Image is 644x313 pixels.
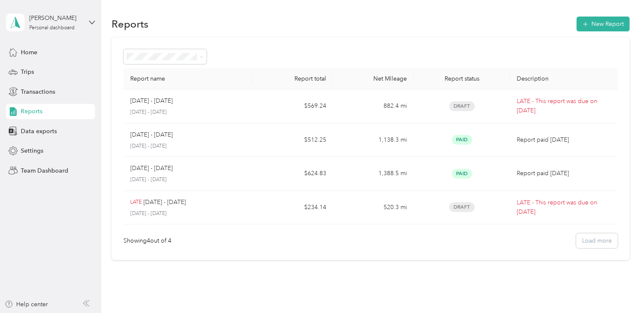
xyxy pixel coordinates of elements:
span: Draft [449,202,475,212]
td: 1,138.3 mi [333,123,414,157]
div: Personal dashboard [29,25,75,31]
span: Trips [21,67,34,76]
p: Report paid [DATE] [517,135,610,145]
span: Team Dashboard [21,166,68,175]
span: Home [21,48,37,57]
p: LATE [130,198,142,206]
button: New Report [577,17,630,31]
td: $512.25 [252,123,333,157]
p: [DATE] - [DATE] [130,130,173,140]
span: Reports [21,107,42,116]
td: $234.14 [252,191,333,225]
td: 882.4 mi [333,89,414,123]
p: LATE - This report was due on [DATE] [517,97,610,115]
p: [DATE] - [DATE] [130,143,246,150]
p: [DATE] - [DATE] [130,176,246,184]
th: Report total [252,68,333,89]
h1: Reports [112,20,148,28]
p: [DATE] - [DATE] [130,109,246,116]
span: Data exports [21,127,57,136]
span: Paid [452,135,472,145]
span: Settings [21,146,43,155]
td: $569.24 [252,89,333,123]
td: 520.3 mi [333,191,414,225]
span: Transactions [21,87,55,96]
button: Help center [5,300,48,309]
div: Showing 4 out of 4 [123,236,171,245]
td: 1,388.5 mi [333,157,414,191]
th: Report name [123,68,252,89]
th: Net Mileage [333,68,414,89]
th: Description [510,68,617,89]
p: LATE - This report was due on [DATE] [517,198,610,217]
span: Paid [452,169,472,179]
iframe: Everlance-gr Chat Button Frame [596,265,644,313]
div: [PERSON_NAME] [29,14,82,22]
p: [DATE] - [DATE] [130,164,173,173]
span: Draft [449,101,475,111]
p: [DATE] - [DATE] [130,210,246,218]
div: Report status [420,75,504,82]
p: [DATE] - [DATE] [130,96,173,106]
p: [DATE] - [DATE] [143,198,186,207]
td: $624.83 [252,157,333,191]
p: Report paid [DATE] [517,169,610,178]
